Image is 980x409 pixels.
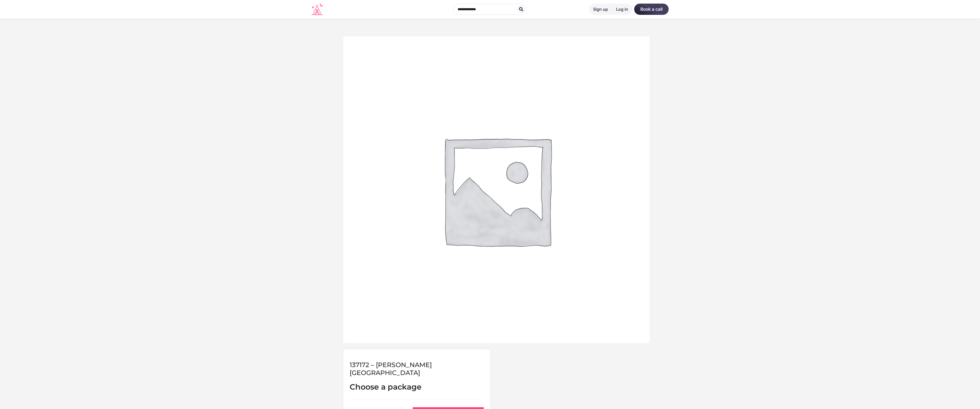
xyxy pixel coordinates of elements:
[634,4,669,15] a: Book a call
[612,4,632,15] a: Log in
[589,4,612,15] a: Sign up
[350,361,484,377] h1: 137172 – [PERSON_NAME][GEOGRAPHIC_DATA]
[343,36,650,343] img: Awaiting product image
[350,382,484,392] h2: Choose a package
